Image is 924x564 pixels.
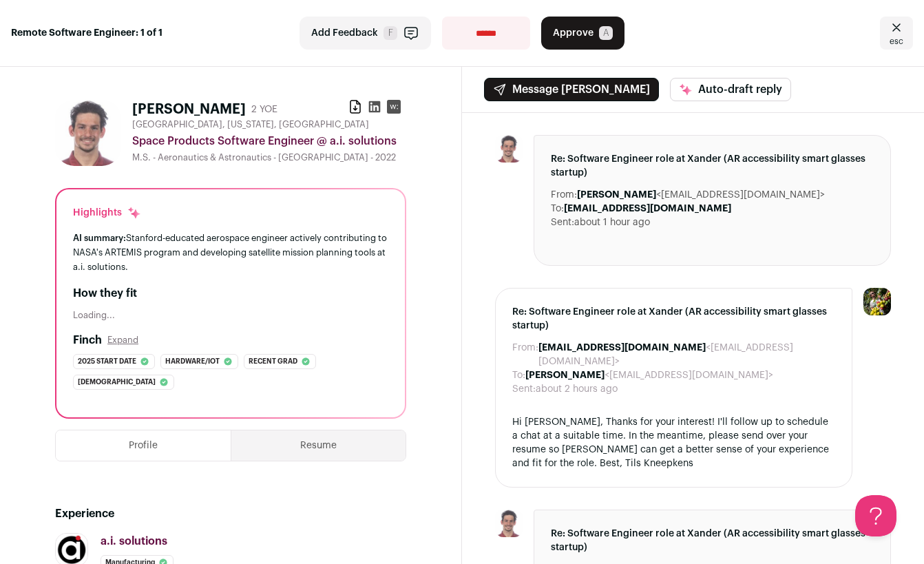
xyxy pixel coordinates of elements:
div: Hi [PERSON_NAME], Thanks for your interest! I'll follow up to schedule a chat at a suitable time.... [512,415,835,470]
span: Add Feedback [311,26,378,40]
span: Approve [553,26,594,40]
dt: From: [512,341,538,368]
a: Close [880,17,913,50]
span: F [384,26,397,40]
span: A [599,26,613,40]
dt: To: [512,368,525,382]
div: Highlights [73,206,141,220]
h2: Finch [73,332,102,348]
span: [DEMOGRAPHIC_DATA] [78,375,156,389]
dt: From: [551,188,577,202]
b: [EMAIL_ADDRESS][DOMAIN_NAME] [564,204,731,213]
b: [EMAIL_ADDRESS][DOMAIN_NAME] [538,343,706,353]
span: Hardware/iot [165,355,220,368]
b: [PERSON_NAME] [577,190,656,200]
div: Stanford-educated aerospace engineer actively contributing to NASA's ARTEMIS program and developi... [73,231,388,274]
span: AI summary: [73,233,126,242]
img: 6689865-medium_jpg [863,288,891,315]
span: 2025 start date [78,355,136,368]
h2: Experience [55,505,406,522]
span: Re: Software Engineer role at Xander (AR accessibility smart glasses startup) [512,305,835,333]
button: Profile [56,430,231,461]
dd: <[EMAIL_ADDRESS][DOMAIN_NAME]> [577,188,825,202]
img: 2cd0502934317124bac3a0bc7ae6e14858af43a5f3131ad86cf50a52261eb678 [495,510,523,537]
img: 2cd0502934317124bac3a0bc7ae6e14858af43a5f3131ad86cf50a52261eb678 [55,100,121,166]
dt: Sent: [551,216,574,229]
button: Expand [107,335,138,346]
button: Approve A [541,17,624,50]
button: Add Feedback F [300,17,431,50]
span: a.i. solutions [101,536,167,547]
span: [GEOGRAPHIC_DATA], [US_STATE], [GEOGRAPHIC_DATA] [132,119,369,130]
dd: <[EMAIL_ADDRESS][DOMAIN_NAME]> [525,368,773,382]
div: 2 YOE [251,103,277,116]
div: Space Products Software Engineer @ a.i. solutions [132,133,406,149]
iframe: Help Scout Beacon - Open [855,495,896,536]
span: Recent grad [249,355,297,368]
div: Loading... [73,310,388,321]
strong: Remote Software Engineer: 1 of 1 [11,26,162,40]
h2: How they fit [73,285,388,302]
dd: <[EMAIL_ADDRESS][DOMAIN_NAME]> [538,341,835,368]
button: Resume [231,430,406,461]
button: Message [PERSON_NAME] [484,78,659,101]
img: 2cd0502934317124bac3a0bc7ae6e14858af43a5f3131ad86cf50a52261eb678 [495,135,523,163]
span: Re: Software Engineer role at Xander (AR accessibility smart glasses startup) [551,527,874,554]
div: M.S. - Aeronautics & Astronautics - [GEOGRAPHIC_DATA] - 2022 [132,152,406,163]
dd: about 1 hour ago [574,216,650,229]
h1: [PERSON_NAME] [132,100,246,119]
button: Auto-draft reply [670,78,791,101]
dd: about 2 hours ago [536,382,618,396]
dt: To: [551,202,564,216]
span: esc [890,36,903,47]
span: Re: Software Engineer role at Xander (AR accessibility smart glasses startup) [551,152,874,180]
dt: Sent: [512,382,536,396]
b: [PERSON_NAME] [525,370,605,380]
